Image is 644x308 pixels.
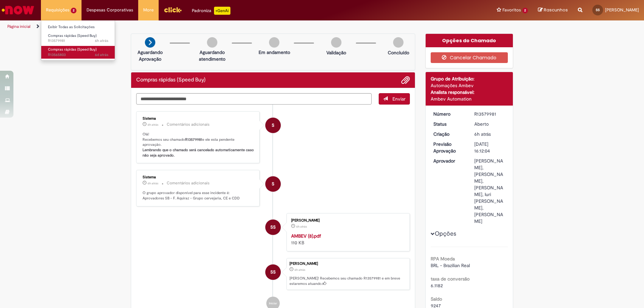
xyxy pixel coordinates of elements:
b: R13579981 [185,137,202,142]
span: Compras rápidas (Speed Buy) [48,47,97,52]
dt: Número [428,111,470,117]
b: RPA Moeda [431,256,455,262]
span: R13579981 [48,38,108,44]
span: Rascunhos [544,7,568,13]
button: Adicionar anexos [401,76,410,84]
div: Aberto [474,121,505,127]
dt: Criação [428,131,470,137]
img: img-circle-grey.png [207,37,217,48]
div: Silvio Romerio Da Silva [265,264,281,280]
button: Cancelar Chamado [431,52,508,63]
span: Despesas Corporativas [87,7,133,13]
img: ServiceNow [1,3,35,17]
div: System [265,176,281,192]
span: R13565803 [48,52,108,58]
img: img-circle-grey.png [331,37,341,48]
span: [PERSON_NAME] [605,7,639,13]
span: 6d atrás [95,52,108,57]
span: SS [596,8,600,12]
a: AMBEV (8).pdf [291,233,321,239]
button: Enviar [379,93,410,105]
time: 25/09/2025 10:38:54 [95,52,108,57]
span: 2 [71,8,76,13]
p: Aguardando Aprovação [134,49,166,62]
span: SS [270,219,276,235]
time: 30/09/2025 09:11:58 [296,225,307,229]
div: Analista responsável: [431,89,508,96]
div: [PERSON_NAME] [289,262,406,266]
p: +GenAi [214,7,230,15]
time: 30/09/2025 09:12:04 [294,268,305,272]
span: Favoritos [502,7,521,13]
p: Aguardando atendimento [196,49,228,62]
div: [DATE] 16:12:04 [474,141,505,154]
div: R13579981 [474,111,505,117]
span: 6h atrás [95,38,108,43]
div: Sistema [143,175,254,179]
div: [PERSON_NAME] [291,219,403,223]
span: S [272,176,274,192]
div: 110 KB [291,233,403,246]
b: taxa de conversão [431,276,470,282]
small: Comentários adicionais [167,180,210,186]
span: Enviar [392,96,406,102]
p: [PERSON_NAME]! Recebemos seu chamado R13579981 e em breve estaremos atuando. [289,276,406,286]
b: Saldo [431,296,442,302]
p: Concluído [388,49,409,56]
time: 30/09/2025 09:12:16 [148,123,158,127]
dt: Status [428,121,470,127]
div: 30/09/2025 09:12:04 [474,131,505,137]
li: Silvio Romerio Da Silva [136,258,410,290]
b: Lembrando que o chamado será cancelado automaticamente caso não seja aprovado. [143,147,255,158]
p: Validação [326,49,346,56]
textarea: Digite sua mensagem aqui... [136,93,372,105]
img: arrow-next.png [145,37,155,48]
p: Olá! Recebemos seu chamado e ele esta pendente aprovação. [143,132,254,158]
div: Grupo de Atribuição: [431,75,508,82]
a: Rascunhos [538,7,568,13]
a: Aberto R13565803 : Compras rápidas (Speed Buy) [41,46,115,58]
div: Ambev Automation [431,96,508,102]
span: 6h atrás [148,181,158,185]
span: S [272,117,274,133]
span: 6h atrás [296,225,307,229]
p: O grupo aprovador disponível para esse incidente é: Aprovadores SB - F. Aquiraz - Grupo cervejari... [143,190,254,201]
img: img-circle-grey.png [393,37,404,48]
div: [PERSON_NAME], [PERSON_NAME], [PERSON_NAME], Iuri [PERSON_NAME], [PERSON_NAME] [474,158,505,225]
div: Padroniza [192,7,230,15]
div: Automações Ambev [431,82,508,89]
div: Sistema [143,117,254,121]
a: Exibir Todas as Solicitações [41,23,115,31]
span: 6h atrás [294,268,305,272]
span: 6.1182 [431,283,443,289]
dt: Previsão Aprovação [428,141,470,154]
span: SS [270,264,276,280]
div: Silvio Romerio Da Silva [265,220,281,235]
time: 30/09/2025 09:12:13 [148,181,158,185]
span: More [143,7,154,13]
ul: Trilhas de página [5,20,424,33]
p: Em andamento [259,49,290,56]
span: BRL - Brazilian Real [431,262,470,268]
dt: Aprovador [428,158,470,164]
img: click_logo_yellow_360x200.png [164,5,182,15]
span: 6h atrás [474,131,491,137]
span: Requisições [46,7,69,13]
span: 2 [522,8,528,13]
span: 6h atrás [148,123,158,127]
a: Aberto R13579981 : Compras rápidas (Speed Buy) [41,32,115,45]
h2: Compras rápidas (Speed Buy) Histórico de tíquete [136,77,206,83]
div: Opções do Chamado [426,34,513,47]
ul: Requisições [41,20,115,61]
span: Compras rápidas (Speed Buy) [48,33,97,38]
div: System [265,118,281,133]
a: Página inicial [7,24,31,29]
small: Comentários adicionais [167,122,210,127]
img: img-circle-grey.png [269,37,279,48]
